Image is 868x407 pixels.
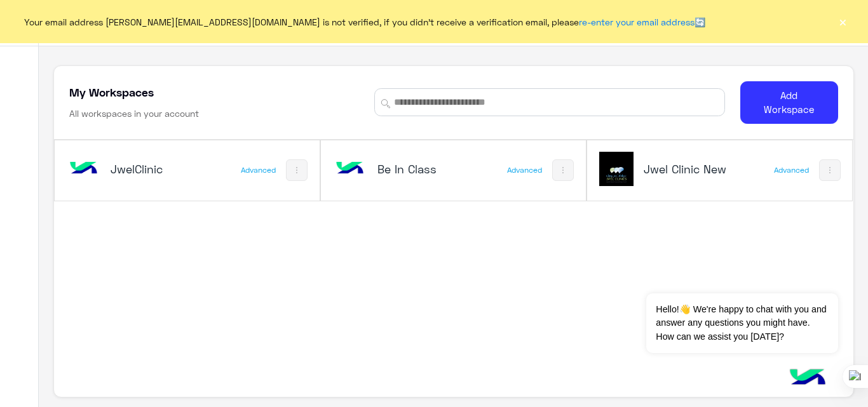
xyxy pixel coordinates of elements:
img: 177882628735456 [599,152,634,186]
h5: JwelClinic [111,161,198,177]
div: Advanced [507,165,542,175]
button: Add Workspace [740,81,838,124]
button: × [836,15,849,28]
img: bot image [66,152,100,186]
img: hulul-logo.png [785,356,830,401]
div: Advanced [241,165,276,175]
h5: Jwel Clinic New [644,161,731,177]
img: bot image [333,152,367,186]
span: Your email address [PERSON_NAME][EMAIL_ADDRESS][DOMAIN_NAME] is not verified, if you didn't recei... [24,15,705,29]
h5: My Workspaces [69,84,154,100]
a: re-enter your email address [579,17,695,27]
h6: All workspaces in your account [69,107,199,120]
span: Hello!👋 We're happy to chat with you and answer any questions you might have. How can we assist y... [646,293,837,353]
div: Advanced [774,165,809,175]
h5: Be In Class [377,161,465,177]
